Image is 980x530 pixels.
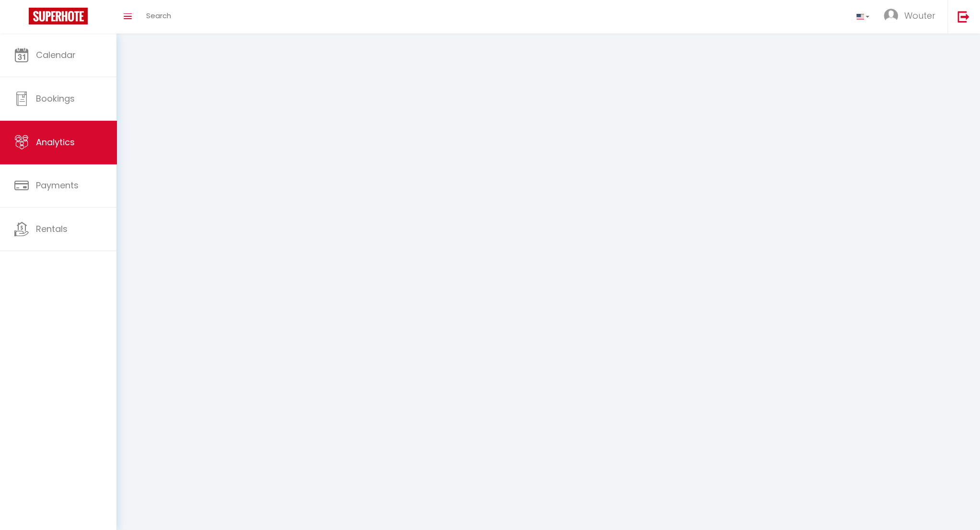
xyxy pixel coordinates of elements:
[884,9,898,23] img: ...
[36,223,68,235] span: Rentals
[36,179,79,191] span: Payments
[146,11,171,21] span: Search
[29,8,88,24] img: Super Booking
[957,11,969,23] img: logout
[36,136,75,148] span: Analytics
[36,92,75,104] span: Bookings
[36,49,76,61] span: Calendar
[904,10,935,22] span: Wouter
